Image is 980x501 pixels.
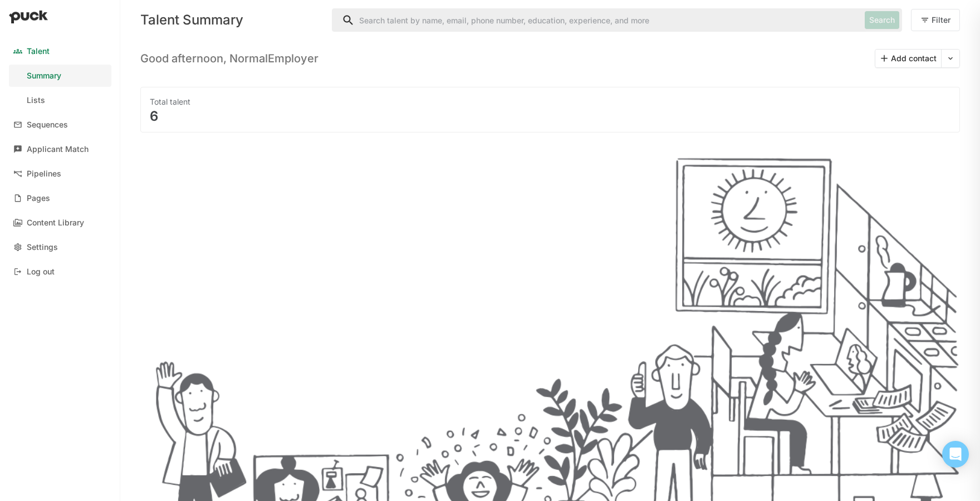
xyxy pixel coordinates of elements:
[27,194,50,203] div: Pages
[27,243,58,252] div: Settings
[9,138,111,160] a: Applicant Match
[140,52,318,65] h3: Good afternoon, NormalEmployer
[9,187,111,209] a: Pages
[27,267,55,277] div: Log out
[27,145,89,154] div: Applicant Match
[332,9,860,31] input: Search
[27,47,50,56] div: Talent
[9,212,111,234] a: Content Library
[140,13,323,27] div: Talent Summary
[9,163,111,185] a: Pipelines
[911,9,960,31] button: Filter
[9,89,111,111] a: Lists
[150,110,950,123] div: 6
[9,40,111,62] a: Talent
[9,114,111,136] a: Sequences
[27,120,68,130] div: Sequences
[942,441,969,468] div: Open Intercom Messenger
[27,218,84,228] div: Content Library
[27,71,61,81] div: Summary
[9,236,111,258] a: Settings
[150,96,950,107] div: Total talent
[9,65,111,87] a: Summary
[27,96,45,105] div: Lists
[27,169,61,179] div: Pipelines
[875,50,941,67] button: Add contact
